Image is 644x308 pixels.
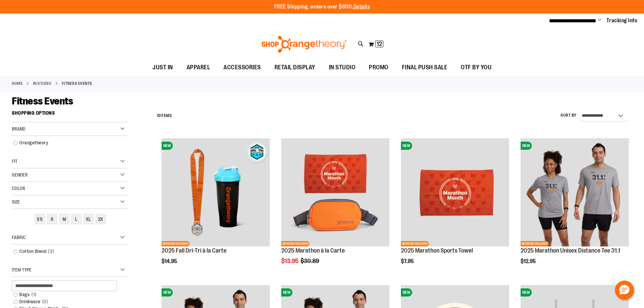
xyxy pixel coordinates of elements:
span: NETWORK EXCLUSIVE [521,241,549,246]
a: JUST IN [146,60,180,75]
img: 2025 Marathon Sports Towel [401,138,509,246]
a: Orangetheory [10,139,122,146]
img: 2025 Marathon Unisex Distance Tee 31.1 [521,138,629,246]
img: Shop Orangetheory [260,36,348,53]
span: NEW [401,288,412,297]
label: Sort By [560,113,577,118]
a: Bags1 [10,291,122,298]
div: M [59,214,69,224]
span: 1 [30,291,38,298]
span: $13.95 [281,258,300,264]
span: Color [12,186,25,191]
h2: Items [157,111,172,121]
a: IN STUDIO [322,60,362,75]
div: product [278,135,393,282]
span: Fit [12,159,18,164]
div: XS [35,214,45,224]
a: S [46,213,58,225]
strong: Shopping Options [12,107,129,122]
p: FREE Shipping, orders over $600. [274,3,370,11]
span: $7.95 [401,258,415,264]
a: XS [34,213,46,225]
img: 2025 Marathon à la Carte [281,138,389,246]
span: NEW [281,288,292,297]
a: 2025 Fall Dri-Tri à la CarteNEWNETWORK EXCLUSIVE [162,138,270,247]
span: Gender [12,172,28,177]
a: 2025 Marathon Unisex Distance Tee 31.1NEWNETWORK EXCLUSIVE [521,138,629,247]
span: PROMO [369,60,388,75]
span: NEW [401,142,412,150]
a: 2X [95,213,107,225]
a: 2025 Marathon Sports TowelNEWNETWORK EXCLUSIVE [401,138,509,247]
strong: Fitness Events [62,80,92,87]
span: NEW [521,288,532,297]
span: NEW [162,288,173,297]
span: $12.95 [521,258,537,264]
div: 2X [96,214,106,224]
span: Size [12,199,20,205]
span: FINAL PUSH SALE [402,60,448,75]
button: Hello, have a question? Let’s chat. [615,281,634,300]
a: Details [353,4,370,10]
a: 2025 Fall Dri-Tri à la Carte [162,247,226,254]
span: Fabric [12,235,26,240]
span: NEW [162,142,173,150]
span: $30.89 [301,258,320,264]
span: OTF BY YOU [461,60,492,75]
div: L [71,214,81,224]
a: 2025 Marathon Unisex Distance Tee 31.1 [521,247,620,254]
span: IN STUDIO [329,60,356,75]
div: S [47,214,57,224]
a: Tracking Info [606,17,638,24]
span: NETWORK EXCLUSIVE [162,241,190,246]
span: APPAREL [187,60,210,75]
div: product [398,135,512,282]
a: FINAL PUSH SALE [395,60,454,75]
span: 12 [377,41,382,47]
a: Home [12,80,23,87]
img: 2025 Fall Dri-Tri à la Carte [162,138,270,246]
a: OTF BY YOU [454,60,498,75]
span: NEW [521,142,532,150]
a: Cotton Blend3 [10,248,122,255]
a: XL [82,213,95,225]
span: Brand [12,126,25,132]
span: 12 [157,113,161,118]
a: 2025 Marathon Sports Towel [401,247,473,254]
span: 3 [46,248,56,255]
div: product [517,135,632,282]
a: Drinkware3 [10,298,122,305]
a: M [58,213,70,225]
span: $14.95 [162,258,178,264]
a: 2025 Marathon à la Carte [281,247,345,254]
a: L [70,213,82,225]
div: XL [84,214,94,224]
a: 2025 Marathon à la CarteNETWORK EXCLUSIVE [281,138,389,247]
span: JUST IN [152,60,173,75]
a: PROMO [362,60,395,75]
button: Account menu [598,17,601,24]
a: ACCESSORIES [217,60,268,75]
span: 3 [41,298,50,305]
a: IN STUDIO [33,80,52,87]
div: product [158,135,273,282]
span: RETAIL DISPLAY [275,60,315,75]
span: NETWORK EXCLUSIVE [401,241,429,246]
span: Item Type [12,267,31,273]
span: Fitness Events [12,95,73,107]
a: RETAIL DISPLAY [268,60,322,75]
a: APPAREL [180,60,217,75]
span: ACCESSORIES [223,60,261,75]
span: NETWORK EXCLUSIVE [281,241,309,246]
